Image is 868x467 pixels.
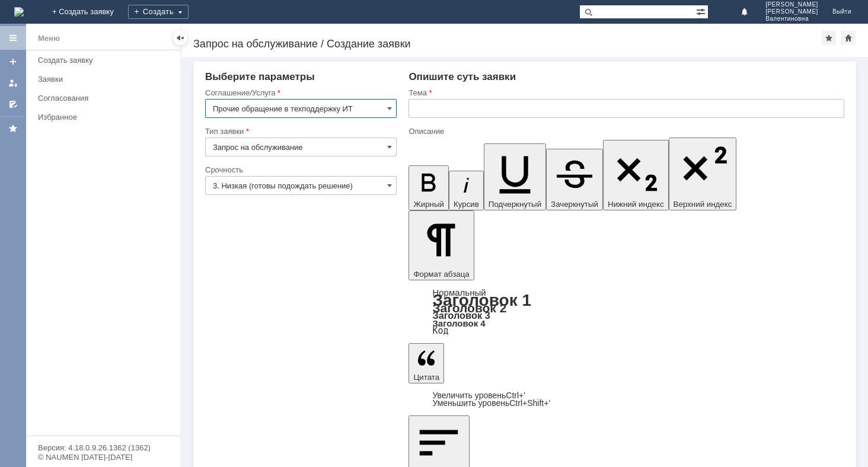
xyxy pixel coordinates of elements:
div: Заявки [38,75,173,84]
div: Запрос на обслуживание / Создание заявки [193,38,822,50]
a: Заголовок 4 [432,318,485,328]
span: Опишите суть заявки [409,71,516,82]
div: Версия: 4.18.0.9.26.1362 (1362) [38,444,168,452]
button: Зачеркнутый [546,149,603,210]
span: Зачеркнутый [551,200,598,209]
a: Заголовок 1 [432,291,531,309]
button: Подчеркнутый [484,143,546,210]
a: Согласования [33,89,178,107]
a: Нормальный [432,287,486,298]
a: Создать заявку [33,51,178,69]
button: Жирный [409,165,449,210]
div: Формат абзаца [409,289,844,335]
div: Тип заявки [205,127,394,135]
span: Ctrl+Shift+' [509,398,550,408]
span: Жирный [413,200,444,209]
span: [PERSON_NAME] [765,8,818,15]
button: Формат абзаца [409,210,474,280]
a: Мои согласования [4,95,23,114]
a: Заголовок 3 [432,310,490,321]
div: Описание [409,127,842,135]
a: Increase [432,391,525,400]
span: Курсив [454,200,479,209]
span: Цитата [413,373,439,382]
a: Создать заявку [4,52,23,71]
span: Расширенный поиск [696,5,708,17]
div: Меню [38,31,60,46]
a: Заголовок 2 [432,301,506,315]
span: Выберите параметры [205,71,315,82]
button: Верхний индекс [669,137,737,210]
a: Мои заявки [4,73,23,92]
div: Срочность [205,166,394,174]
div: Избранное [38,113,160,121]
div: Добавить в избранное [822,31,836,45]
button: Курсив [449,171,484,210]
div: Сделать домашней страницей [841,31,856,45]
img: logo [14,7,24,17]
span: Валентиновна [765,15,818,23]
button: Цитата [409,343,444,383]
button: Нижний индекс [603,140,669,210]
span: Ctrl+' [506,391,525,400]
span: Нижний индекс [608,200,664,209]
div: Соглашение/Услуга [205,89,394,97]
div: Скрыть меню [173,31,187,45]
a: Заявки [33,70,178,88]
a: Decrease [432,398,550,408]
span: [PERSON_NAME] [765,1,818,8]
span: Подчеркнутый [489,200,541,209]
div: © NAUMEN [DATE]-[DATE] [38,453,168,461]
span: Формат абзаца [413,270,469,279]
div: Тема [409,89,842,97]
div: Цитата [409,392,844,407]
div: Создать заявку [38,56,173,65]
div: Согласования [38,94,173,103]
span: Верхний индекс [674,200,732,209]
div: Создать [128,5,189,19]
a: Перейти на домашнюю страницу [14,7,24,17]
a: Код [432,325,448,336]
